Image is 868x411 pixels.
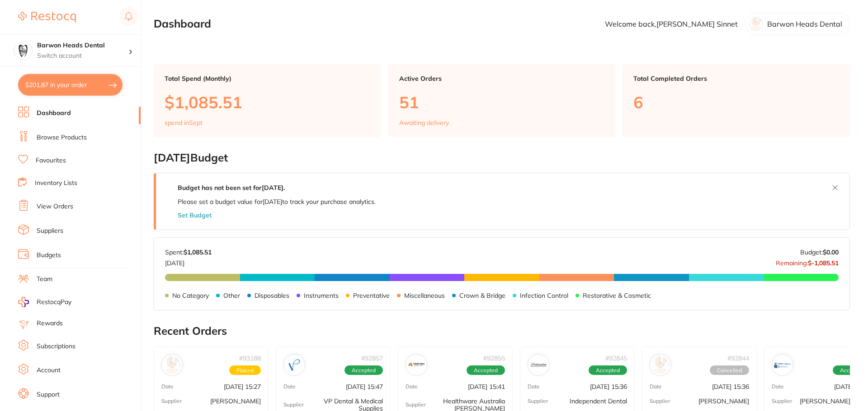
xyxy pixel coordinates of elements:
[520,292,568,299] p: Infection Control
[239,355,261,362] p: # 93188
[165,75,370,82] p: Total Spend (Monthly)
[286,356,303,374] img: VP Dental & Medical Supplies
[590,383,627,390] p: [DATE] 15:36
[161,383,174,390] p: Date
[154,18,211,30] h2: Dashboard
[633,93,839,111] p: 6
[605,20,738,28] p: Welcome back, [PERSON_NAME] Sinnet
[18,297,71,307] a: RestocqPay
[406,402,426,408] p: Supplier
[468,383,505,390] p: [DATE] 15:41
[727,355,749,362] p: # 92844
[255,292,289,299] p: Disposables
[224,383,261,390] p: [DATE] 15:27
[353,292,390,299] p: Preventative
[18,7,76,28] a: Restocq Logo
[399,119,449,126] p: Awaiting delivery
[483,355,505,362] p: # 92855
[37,390,60,399] a: Support
[223,292,240,299] p: Other
[776,256,839,267] p: Remaining:
[229,365,261,375] span: Placed
[650,383,662,390] p: Date
[800,249,839,256] p: Budget:
[808,259,839,267] strong: $-1,085.51
[530,356,547,374] img: Independent Dental
[399,93,605,111] p: 51
[37,342,75,351] a: Subscriptions
[37,51,128,60] p: Switch account
[404,292,445,299] p: Miscellaneous
[650,398,670,404] p: Supplier
[408,356,425,374] img: Healthware Australia Ridley
[774,356,791,374] img: Erskine Dental
[283,383,296,390] p: Date
[35,179,77,188] a: Inventory Lists
[178,184,285,192] strong: Budget has not been set for [DATE] .
[184,248,212,256] strong: $1,085.51
[37,298,71,307] span: RestocqPay
[698,397,749,405] p: [PERSON_NAME]
[346,383,383,390] p: [DATE] 15:47
[605,355,627,362] p: # 92845
[37,319,63,328] a: Rewards
[37,366,61,375] a: Account
[283,402,304,408] p: Supplier
[467,365,505,375] span: Accepted
[583,292,651,299] p: Restorative & Cosmetic
[14,42,32,60] img: Barwon Heads Dental
[161,398,182,404] p: Supplier
[37,133,87,142] a: Browse Products
[528,398,548,404] p: Supplier
[710,365,749,375] span: Cancelled
[361,355,383,362] p: # 92857
[165,256,212,267] p: [DATE]
[767,20,842,28] p: Barwon Heads Dental
[37,251,61,260] a: Budgets
[37,109,71,118] a: Dashboard
[37,41,128,50] h4: Barwon Heads Dental
[18,297,29,307] img: RestocqPay
[37,226,63,236] a: Suppliers
[823,248,839,256] strong: $0.00
[172,292,209,299] p: No Category
[772,398,792,404] p: Supplier
[164,356,181,374] img: Henry Schein Halas
[154,64,381,137] a: Total Spend (Monthly)$1,085.51spend inSept
[165,119,203,126] p: spend in Sept
[344,365,383,375] span: Accepted
[154,152,850,164] h2: [DATE] Budget
[459,292,505,299] p: Crown & Bridge
[165,93,370,111] p: $1,085.51
[18,74,123,96] button: $201.87 in your order
[36,156,66,165] a: Favourites
[18,12,76,23] img: Restocq Logo
[633,75,839,82] p: Total Completed Orders
[388,64,616,137] a: Active Orders51Awaiting delivery
[304,292,339,299] p: Instruments
[652,356,669,374] img: Adam Dental
[528,383,540,390] p: Date
[154,325,850,337] h2: Recent Orders
[570,397,627,405] p: Independent Dental
[178,198,376,205] p: Please set a budget value for [DATE] to track your purchase analytics.
[37,202,73,211] a: View Orders
[210,397,261,405] p: [PERSON_NAME]
[37,275,52,284] a: Team
[623,64,850,137] a: Total Completed Orders6
[712,383,749,390] p: [DATE] 15:36
[399,75,605,82] p: Active Orders
[165,249,212,256] p: Spent:
[406,383,418,390] p: Date
[772,383,784,390] p: Date
[589,365,627,375] span: Accepted
[178,212,212,219] button: Set Budget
